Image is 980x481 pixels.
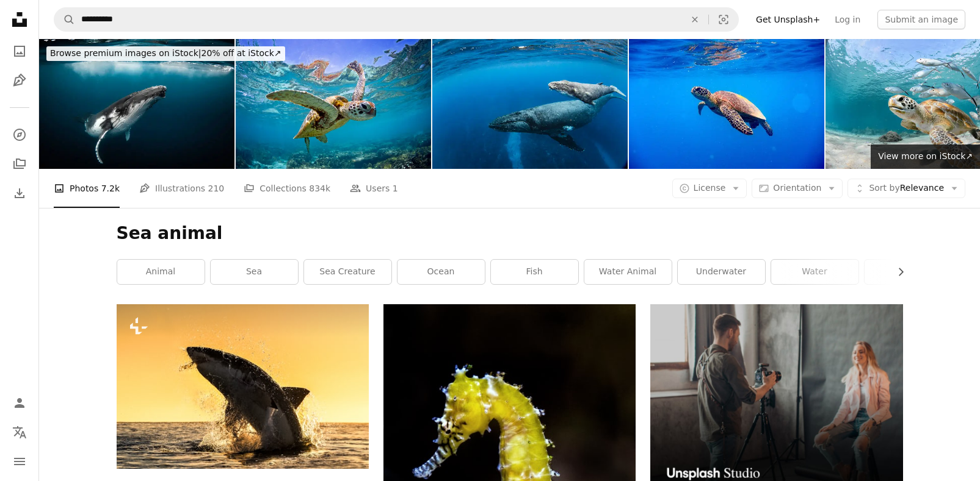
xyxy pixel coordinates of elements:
[7,39,32,63] a: Photos
[890,260,903,284] button: scroll list to the right
[393,182,398,195] span: 1
[7,152,32,176] a: Collections
[432,39,628,169] img: Close up of humpback whale calf swimming with its mother in the deep blue Pacific Ocean
[7,391,32,415] a: Log in / Sign up
[54,8,75,31] button: Search Unsplash
[491,260,578,284] a: fish
[749,10,827,29] a: Get Unsplash+
[244,169,330,208] a: Collections 834k
[304,260,391,284] a: sea creature
[7,181,32,205] a: Download History
[629,39,824,169] img: Green turtle approaching water surface
[848,179,965,198] button: Sort byRelevance
[865,260,952,284] a: whale
[7,68,32,93] a: Illustrations
[309,182,330,195] span: 834k
[877,10,965,29] button: Submit an image
[752,179,843,198] button: Orientation
[7,420,32,444] button: Language
[236,39,431,169] img: Green sea turtle swimming below the ocean's surface.
[117,260,205,284] a: animal
[117,304,369,468] img: Silhouette of jumping Great White Shark. Red sky of sunrise. Great White Shark breaching in attac...
[39,39,234,169] img: Humpback whale playfully swimming in clear blue ocean
[694,183,726,193] span: License
[681,8,708,31] button: Clear
[7,449,32,474] button: Menu
[709,8,738,31] button: Visual search
[7,123,32,147] a: Explore
[117,381,369,392] a: Silhouette of jumping Great White Shark. Red sky of sunrise. Great White Shark breaching in attac...
[878,151,973,161] span: View more on iStock ↗
[771,260,858,284] a: water
[869,183,899,193] span: Sort by
[773,183,821,193] span: Orientation
[117,223,903,244] h1: Sea animal
[139,169,224,208] a: Illustrations 210
[827,10,868,29] a: Log in
[678,260,765,284] a: underwater
[869,182,944,194] span: Relevance
[350,169,398,208] a: Users 1
[208,182,225,195] span: 210
[397,260,485,284] a: ocean
[50,48,281,58] span: 20% off at iStock ↗
[584,260,672,284] a: water animal
[211,260,298,284] a: sea
[39,39,292,68] a: Browse premium images on iStock|20% off at iStock↗
[672,179,747,198] button: License
[871,144,980,169] a: View more on iStock↗
[50,48,201,58] span: Browse premium images on iStock |
[54,7,739,32] form: Find visuals sitewide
